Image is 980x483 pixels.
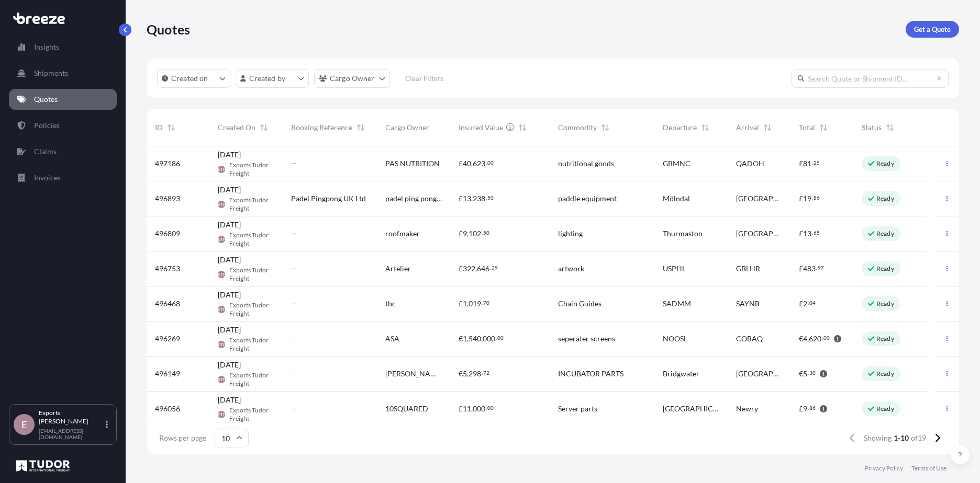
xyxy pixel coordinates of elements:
[483,371,489,375] span: 72
[876,159,894,168] p: Ready
[459,405,463,412] span: £
[155,404,180,414] span: 496056
[291,193,366,204] span: Padel Pingpong UK Ltd
[482,371,483,375] span: .
[9,167,117,188] a: Invoices
[487,196,494,200] span: 50
[459,195,463,202] span: £
[486,406,487,410] span: .
[884,121,896,134] button: Sort
[218,220,241,230] span: [DATE]
[155,298,180,309] span: 496468
[911,464,946,473] p: Terms of Use
[385,228,420,239] span: roofmaker
[159,433,206,443] span: Rows per page
[9,89,117,110] a: Quotes
[799,160,803,167] span: £
[736,369,782,379] span: [GEOGRAPHIC_DATA]
[497,336,504,340] span: 00
[736,333,763,344] span: COBAQ
[463,265,475,272] span: 322
[459,160,463,167] span: £
[799,370,803,377] span: €
[459,122,503,133] span: Insured Value
[155,158,180,169] span: 497186
[473,160,485,167] span: 623
[473,195,485,202] span: 238
[155,369,180,379] span: 496149
[803,300,807,307] span: 2
[865,464,903,473] p: Privacy Policy
[471,195,473,202] span: ,
[799,265,803,272] span: £
[218,269,226,280] span: ETF
[481,335,483,342] span: ,
[864,433,892,443] span: Showing
[490,266,491,270] span: .
[39,428,104,440] p: [EMAIL_ADDRESS][DOMAIN_NAME]
[21,419,27,430] span: E
[911,433,926,443] span: of 19
[9,63,117,84] a: Shipments
[809,371,816,375] span: 30
[814,231,820,235] span: 65
[803,405,807,412] span: 9
[663,369,699,379] span: Bridgwater
[463,405,471,412] span: 11
[459,335,463,342] span: €
[385,122,429,133] span: Cargo Owner
[663,228,703,239] span: Thurmaston
[229,336,274,353] span: Exports Tudor Freight
[862,122,882,133] span: Status
[876,405,894,413] p: Ready
[459,265,463,272] span: £
[809,406,816,410] span: 86
[792,69,949,88] input: Search Quote or Shipment ID...
[218,395,241,405] span: [DATE]
[558,404,597,414] span: Server parts
[807,335,809,342] span: ,
[385,298,396,309] span: tbc
[599,121,611,134] button: Sort
[155,263,180,274] span: 496753
[463,300,467,307] span: 1
[914,24,951,34] p: Get a Quote
[876,194,894,203] p: Ready
[249,73,286,84] p: Created by
[467,370,469,377] span: ,
[812,231,813,235] span: .
[492,266,498,270] span: 39
[469,370,481,377] span: 298
[558,369,623,379] span: INCUBATOR PARTS
[330,73,375,84] p: Cargo Owner
[471,405,473,412] span: ,
[463,230,467,237] span: 9
[171,73,208,84] p: Created on
[147,21,190,38] p: Quotes
[823,336,830,340] span: 00
[34,42,59,52] p: Insights
[487,406,494,410] span: 00
[803,265,816,272] span: 483
[558,228,583,239] span: lighting
[803,335,807,342] span: 4
[463,195,471,202] span: 13
[736,122,759,133] span: Arrival
[9,141,117,162] a: Claims
[483,335,495,342] span: 000
[808,406,809,410] span: .
[459,370,463,377] span: €
[229,231,274,248] span: Exports Tudor Freight
[487,161,494,165] span: 00
[663,298,691,309] span: SADMM
[385,193,442,204] span: padel ping pong uk
[291,369,297,379] span: —
[258,121,270,134] button: Sort
[663,122,697,133] span: Departure
[818,266,824,270] span: 97
[469,300,481,307] span: 019
[482,231,483,235] span: .
[736,263,760,274] span: GBLHR
[803,370,807,377] span: 5
[291,404,297,414] span: —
